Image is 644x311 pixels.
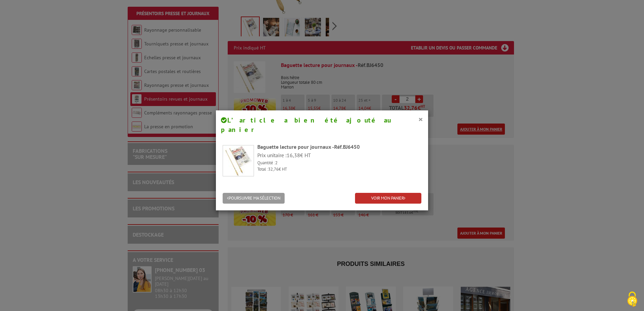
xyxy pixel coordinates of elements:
[223,193,285,204] button: POURSUIVRE MA SÉLECTION
[620,288,644,311] button: Cookies (fenêtre modale)
[334,143,360,150] span: Réf.BJ6450
[287,152,300,159] span: 16,38
[257,166,421,173] p: Total : € HT
[221,115,423,135] h4: L’article a bien été ajouté au panier
[257,160,421,166] p: Quantité :
[418,115,423,124] button: ×
[624,291,641,308] img: Cookies (fenêtre modale)
[355,193,421,204] a: VOIR MON PANIER
[268,166,279,172] span: 32,76
[275,160,278,166] span: 2
[257,151,421,159] p: Prix unitaire : € HT
[257,143,421,151] div: Baguette lecture pour journaux -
